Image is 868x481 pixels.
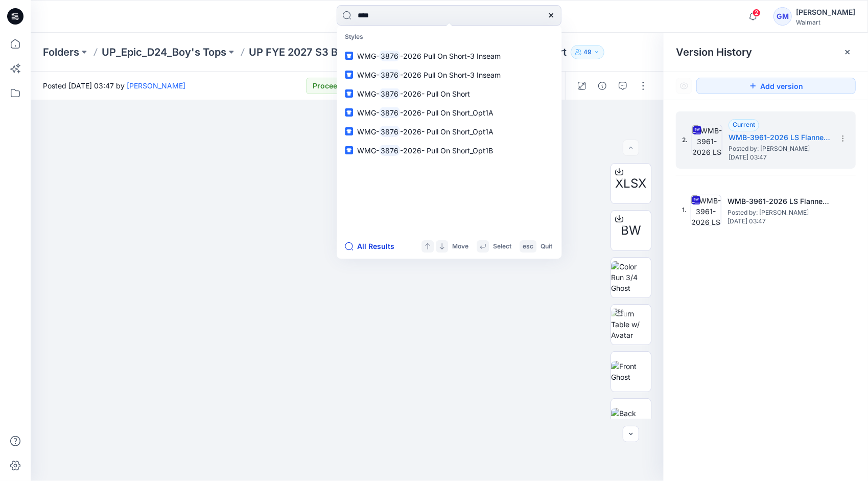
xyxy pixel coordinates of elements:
[611,308,651,340] img: Turn Table w/ Avatar
[400,127,494,136] span: -2026- Pull On Short_Opt1A
[249,45,382,59] a: UP FYE 2027 S3 Boys Tops
[339,47,559,65] a: WMG-3876-2026 Pull On Short-3 Inseam
[452,241,468,252] p: Move
[682,135,688,145] span: 2.
[379,126,400,138] mark: 3876
[611,361,651,382] img: Front Ghost
[796,18,855,26] div: Walmart
[583,47,592,58] p: 49
[676,78,692,94] button: Show Hidden Versions
[796,6,855,18] div: [PERSON_NAME]
[357,127,379,136] span: WMG-
[493,241,511,252] p: Select
[127,81,185,90] a: [PERSON_NAME]
[594,78,611,94] button: Details
[379,88,400,100] mark: 3876
[339,103,559,122] a: WMG-3876-2026- Pull On Short_Opt1A
[753,9,761,17] span: 2
[357,108,379,117] span: WMG-
[400,52,501,60] span: -2026 Pull On Short-3 Inseam
[729,154,831,161] span: [DATE] 03:47
[379,145,400,156] mark: 3876
[357,146,379,155] span: WMG-
[728,208,830,218] span: Posted by: Gayan Mahawithanalage
[676,46,752,58] span: Version History
[616,174,647,193] span: XLSX
[400,146,493,155] span: -2026- Pull On Short_Opt1B
[357,52,379,60] span: WMG-
[541,241,552,252] p: Quit
[339,122,559,141] a: WMG-3876-2026- Pull On Short_Opt1A
[379,69,400,81] mark: 3876
[379,107,400,119] mark: 3876
[773,7,792,26] div: GM
[729,144,831,154] span: Posted by: Gayan Mahawithanalage
[379,50,400,62] mark: 3876
[733,121,755,128] span: Current
[611,408,651,429] img: Back Ghost
[523,241,533,252] p: esc
[400,108,494,117] span: -2026- Pull On Short_Opt1A
[691,195,721,225] img: WMB-3961-2026 LS Flannel Shirt_Softsilver
[43,45,79,59] a: Folders
[357,89,379,98] span: WMG-
[696,78,856,94] button: Add version
[843,48,852,56] button: Close
[611,261,651,293] img: Color Run 3/4 Ghost
[339,141,559,160] a: WMG-3876-2026- Pull On Short_Opt1B
[339,28,559,47] p: Styles
[682,205,687,215] span: 1.
[692,125,722,155] img: WMB-3961-2026 LS Flannel Shirt_Full Colorway
[728,218,830,225] span: [DATE] 03:47
[728,195,830,208] h5: WMB-3961-2026 LS Flannel Shirt_Softsilver
[357,71,379,79] span: WMG-
[339,65,559,84] a: WMG-3876-2026 Pull On Short-3 Inseam
[400,89,470,98] span: -2026- Pull On Short
[102,45,226,59] a: UP_Epic_D24_Boy's Tops
[43,80,185,91] span: Posted [DATE] 03:47 by
[400,71,501,79] span: -2026 Pull On Short-3 Inseam
[571,45,604,59] button: 49
[621,221,641,240] span: BW
[729,131,831,144] h5: WMB-3961-2026 LS Flannel Shirt_Full Colorway
[345,240,401,253] button: All Results
[339,84,559,103] a: WMG-3876-2026- Pull On Short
